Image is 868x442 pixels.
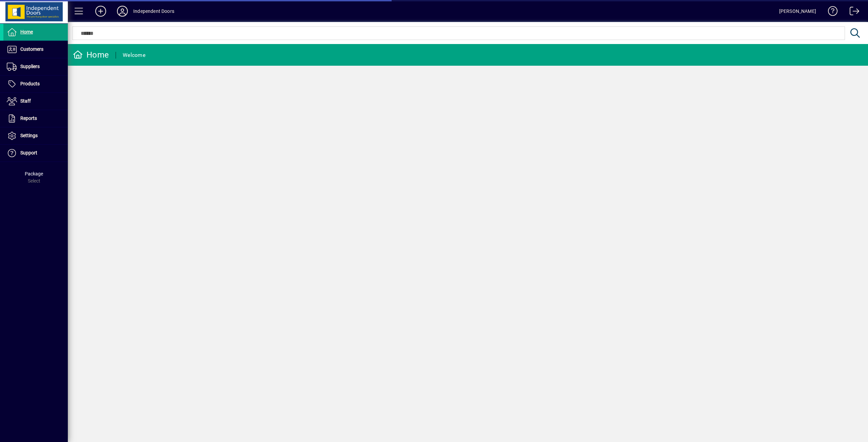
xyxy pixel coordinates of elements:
span: Staff [20,98,31,104]
span: Package [25,171,43,176]
a: Products [3,76,68,92]
a: Reports [3,110,68,127]
div: Home [73,49,109,60]
span: Settings [20,133,38,138]
a: Customers [3,41,68,58]
a: Staff [3,93,68,110]
span: Suppliers [20,64,40,69]
a: Knowledge Base [823,1,838,23]
span: Reports [20,115,37,121]
span: Home [20,29,33,35]
a: Support [3,145,68,162]
span: Products [20,81,40,86]
button: Profile [112,5,133,17]
span: Customers [20,46,43,52]
div: Independent Doors [133,6,174,17]
a: Suppliers [3,58,68,75]
a: Settings [3,127,68,144]
div: [PERSON_NAME] [779,6,816,17]
a: Logout [845,1,860,23]
span: Support [20,150,37,155]
div: Welcome [123,50,145,61]
button: Add [90,5,112,17]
